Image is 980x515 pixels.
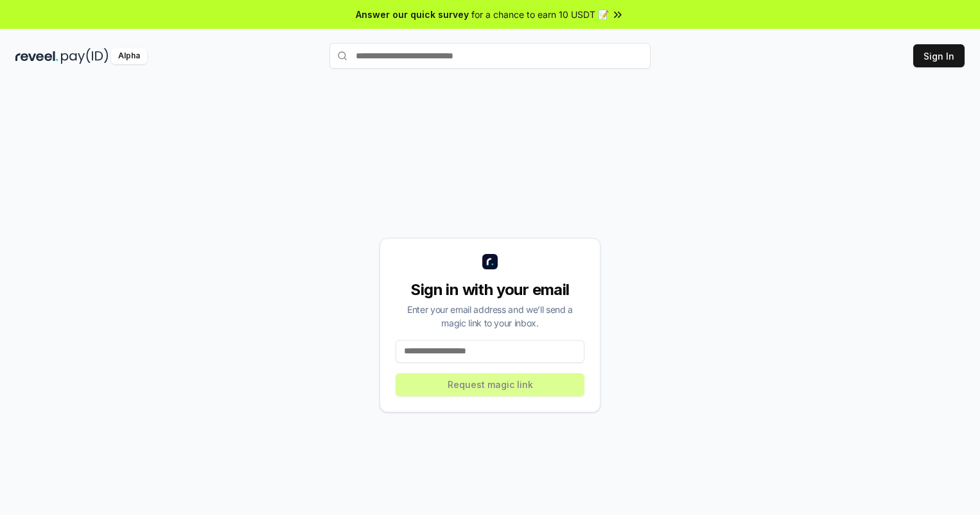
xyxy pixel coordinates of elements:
img: reveel_dark [15,48,58,64]
div: Enter your email address and we’ll send a magic link to your inbox. [396,303,584,330]
img: pay_id [61,48,109,64]
div: Alpha [111,48,147,64]
span: for a chance to earn 10 USDT 📝 [471,8,609,21]
span: Answer our quick survey [356,8,469,21]
button: Sign In [913,44,965,67]
div: Sign in with your email [396,280,584,300]
img: logo_small [482,254,498,269]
